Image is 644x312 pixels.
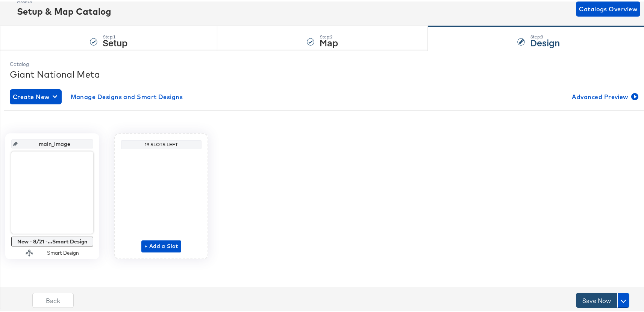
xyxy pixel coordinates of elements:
span: Catalogs Overview [579,2,637,13]
span: Advanced Preview [572,90,637,101]
strong: Setup [103,35,128,47]
button: Save Now [576,291,617,306]
span: + Add a Slot [144,240,178,249]
span: Manage Designs and Smart Designs [71,90,183,101]
div: Giant National Meta [10,66,640,79]
div: Step: 1 [103,33,128,38]
div: Step: 2 [320,33,338,38]
span: Create New [13,90,59,101]
div: Catalog [10,59,640,66]
strong: Map [320,35,338,47]
div: Step: 3 [530,33,560,38]
button: + Add a Slot [141,239,181,251]
div: Setup & Map Catalog [17,3,111,16]
div: New - 8/21 -...Smart Design [13,237,91,243]
button: Create New [10,88,62,103]
button: Back [32,291,74,306]
strong: Design [530,35,560,47]
button: Manage Designs and Smart Designs [68,88,186,103]
div: Smart Design [47,248,79,255]
button: Advanced Preview [569,88,640,103]
div: 19 Slots Left [123,140,200,146]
